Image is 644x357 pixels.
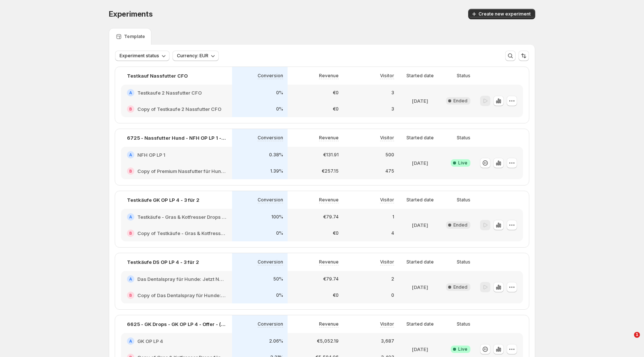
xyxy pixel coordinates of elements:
[129,169,132,173] h2: B
[319,135,339,141] p: Revenue
[137,292,226,299] h2: Copy of Das Dentalspray für Hunde: Jetzt Neukunden Deal sichern!-v1-test
[129,153,132,157] h2: A
[129,231,132,235] h2: B
[391,230,394,236] p: 4
[391,276,394,282] p: 2
[457,321,470,327] p: Status
[458,160,467,166] span: Live
[124,34,145,40] p: Template
[319,73,339,79] p: Revenue
[380,197,394,203] p: Visitor
[137,167,226,175] h2: Copy of Premium Nassfutter für Hunde: Jetzt Neukunden Deal sichern!
[453,98,467,104] span: Ended
[269,338,283,344] p: 2.06%
[468,9,535,19] button: Create new experiment
[412,159,428,167] p: [DATE]
[412,221,428,229] p: [DATE]
[333,90,339,96] p: €0
[177,53,208,59] span: Currency: EUR
[634,332,640,338] span: 1
[323,214,339,220] p: €79.74
[458,346,467,352] span: Live
[127,196,199,204] p: Testkäufe GK OP LP 4 - 3 für 2
[109,10,153,18] span: Experiments
[115,51,170,61] button: Experiment status
[457,259,470,265] p: Status
[380,73,394,79] p: Visitor
[137,105,221,113] h2: Copy of Testkaufe 2 Nassfutter CFO
[391,292,394,298] p: 0
[270,168,283,174] p: 1.39%
[273,276,283,282] p: 50%
[519,51,529,61] button: Sort the results
[129,215,132,219] h2: A
[385,168,394,174] p: 475
[406,259,434,265] p: Started date
[453,222,467,228] span: Ended
[127,134,226,142] p: 6725 - Nassfutter Hund - NFH OP LP 1 - Offer - Standard vs. CFO
[380,135,394,141] p: Visitor
[412,97,428,105] p: [DATE]
[380,259,394,265] p: Visitor
[258,73,283,79] p: Conversion
[412,283,428,291] p: [DATE]
[406,197,434,203] p: Started date
[406,73,434,79] p: Started date
[137,89,202,96] h2: Testkaufe 2 Nassfutter CFO
[127,320,226,328] p: 6625 - GK Drops - GK OP LP 4 - Offer - (1,3,6) vs. (1,3 für 2,6)
[276,90,283,96] p: 0%
[276,230,283,236] p: 0%
[457,73,470,79] p: Status
[380,321,394,327] p: Visitor
[137,213,226,221] h2: Testkäufe - Gras & Kotfresser Drops für Hunde: Jetzt Neukunden Deal sichern!-v2
[258,197,283,203] p: Conversion
[137,151,165,159] h2: NFH OP LP 1
[127,258,199,266] p: Testkäufe DS OP LP 4 - 3 für 2
[172,51,219,61] button: Currency: EUR
[322,168,339,174] p: €257.15
[319,321,339,327] p: Revenue
[391,90,394,96] p: 3
[137,337,163,345] h2: GK OP LP 4
[457,135,470,141] p: Status
[391,106,394,112] p: 3
[319,197,339,203] p: Revenue
[385,152,394,158] p: 500
[453,284,467,290] span: Ended
[276,106,283,112] p: 0%
[457,197,470,203] p: Status
[323,152,339,158] p: €131.91
[129,107,132,111] h2: B
[137,229,226,237] h2: Copy of Testkäufe - Gras & Kotfresser Drops für Hunde: Jetzt Neukunden Deal sichern!-v2
[317,338,339,344] p: €5,052.19
[129,91,132,95] h2: A
[137,275,226,283] h2: Das Dentalspray für Hunde: Jetzt Neukunden Deal sichern!-v1-test
[271,214,283,220] p: 100%
[258,321,283,327] p: Conversion
[333,292,339,298] p: €0
[392,214,394,220] p: 1
[129,293,132,297] h2: B
[120,53,159,59] span: Experiment status
[323,276,339,282] p: €79.74
[276,292,283,298] p: 0%
[129,339,132,343] h2: A
[381,338,394,344] p: 3,687
[406,321,434,327] p: Started date
[333,230,339,236] p: €0
[406,135,434,141] p: Started date
[258,135,283,141] p: Conversion
[479,11,531,17] span: Create new experiment
[129,277,132,281] h2: A
[412,346,428,353] p: [DATE]
[319,259,339,265] p: Revenue
[333,106,339,112] p: €0
[127,72,188,79] p: Testkauf Nassfutter CFO
[619,332,637,350] iframe: Intercom live chat
[258,259,283,265] p: Conversion
[269,152,283,158] p: 0.38%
